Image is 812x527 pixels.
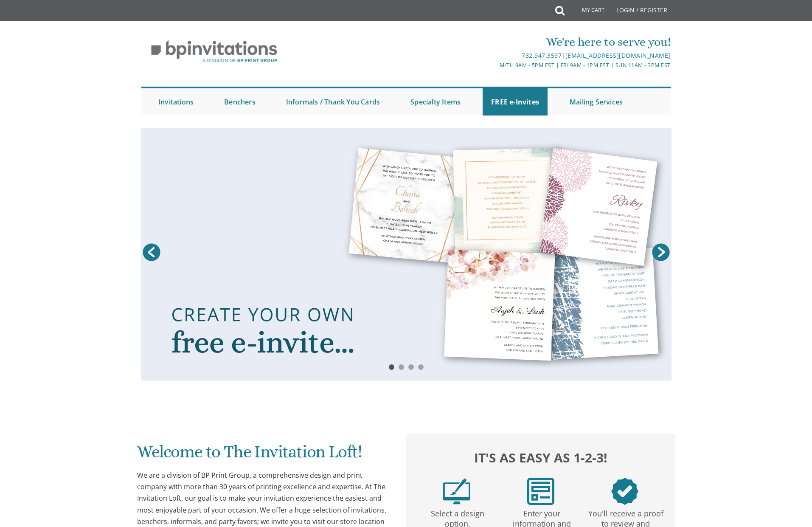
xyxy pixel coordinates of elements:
[150,88,202,116] a: Invitations
[527,478,554,505] img: step2.png
[141,242,162,263] a: Prev
[561,88,631,116] a: Mailing Services
[611,478,638,505] img: step3.png
[759,474,812,514] iframe: chat widget
[565,51,671,59] a: [EMAIL_ADDRESS][DOMAIN_NAME]
[137,442,389,468] h1: Welcome to The Invitation Loft!
[522,51,562,59] a: 732.947.3597
[402,88,469,116] a: Specialty Items
[318,34,671,51] div: We're here to serve you!
[650,242,672,263] a: Next
[415,448,667,467] h2: It's as easy as 1-2-3!
[483,88,548,116] a: FREE e-Invites
[564,1,610,22] a: My Cart
[216,88,264,116] a: Benchers
[141,34,287,69] img: BP Invitation Loft
[318,61,671,70] div: M-Th 9am - 5pm EST | Fri 9am - 1pm EST | Sun 11am - 3pm EST
[318,51,671,61] div: |
[443,478,470,505] img: step1.png
[278,88,388,116] a: Informals / Thank You Cards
